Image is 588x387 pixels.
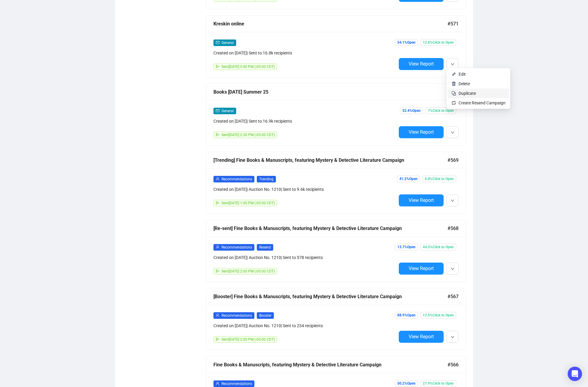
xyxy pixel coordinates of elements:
[451,335,454,339] span: down
[459,100,505,105] span: Create Resend Campaign
[451,91,456,96] img: svg+xml;base64,PHN2ZyB4bWxucz0iaHR0cDovL3d3dy53My5vcmcvMjAwMC9zdmciIHdpZHRoPSIyNCIgaGVpZ2h0PSIyNC...
[409,266,434,271] span: View Report
[409,197,434,203] span: View Report
[222,382,252,386] span: Recommendations
[222,41,234,45] span: General
[459,72,466,77] span: Edit
[399,194,444,206] button: View Report
[399,126,444,138] button: View Report
[448,225,459,232] span: #568
[216,41,219,44] span: mail
[216,382,219,385] span: user
[257,244,273,251] span: Resend
[395,244,418,250] span: 13.7% Open
[213,156,448,164] div: [Trending] Fine Books & Manuscripts, featuring Mystery & Detective Literature Campaign
[409,61,434,67] span: View Report
[422,176,456,182] span: 6.8% Click to Open
[395,380,418,387] span: 50.2% Open
[451,131,454,134] span: down
[222,201,275,205] span: Sent [DATE] 1:00 PM (-05:00 CDT)
[399,263,444,275] button: View Report
[420,39,456,46] span: 12.8% Click to Open
[222,177,252,181] span: Recommendations
[206,83,466,146] a: Books [DATE] Summer 25#570mailGeneralCreated on [DATE]| Sent to 16.9k recipientssendSent[DATE] 2:...
[213,20,448,28] div: Kreskin online
[451,63,454,66] span: down
[395,39,418,46] span: 54.1% Open
[216,133,219,136] span: send
[222,109,234,113] span: General
[222,337,275,342] span: Sent [DATE] 2:00 PM (-05:00 CDT)
[451,100,456,105] img: retweet.svg
[451,81,456,86] img: svg+xml;base64,PHN2ZyB4bWxucz0iaHR0cDovL3d3dy53My5vcmcvMjAwMC9zdmciIHhtbG5zOnhsaW5rPSJodHRwOi8vd3...
[213,322,396,329] div: Created on [DATE] | Auction No. 1210 | Sent to 234 recipients
[222,313,252,318] span: Recommendations
[222,269,275,273] span: Sent [DATE] 2:00 PM (-05:00 CDT)
[213,225,448,232] div: [Re-sent] Fine Books & Manuscripts, featuring Mystery & Detective Literature Campaign
[459,91,476,96] span: Duplicate
[257,176,276,182] span: Trending
[216,65,219,68] span: send
[448,361,459,368] span: #566
[448,156,459,164] span: #569
[213,361,448,368] div: Fine Books & Manuscripts, featuring Mystery & Detective Literature Campaign
[420,312,456,319] span: 12.5% Click to Open
[216,245,219,249] span: user
[409,129,434,135] span: View Report
[409,334,434,339] span: View Report
[448,293,459,300] span: #567
[400,107,423,114] span: 52.4% Open
[425,107,456,114] span: 7% Click to Open
[420,244,456,250] span: 44.3% Click to Open
[206,152,466,214] a: [Trending] Fine Books & Manuscripts, featuring Mystery & Detective Literature Campaign#569userRec...
[420,380,456,387] span: 27.9% Click to Open
[399,58,444,70] button: View Report
[257,312,274,319] span: Booster
[216,337,219,341] span: send
[397,176,420,182] span: 41.2% Open
[213,293,448,300] div: [Booster] Fine Books & Manuscripts, featuring Mystery & Detective Literature Campaign
[216,109,219,112] span: mail
[448,20,459,28] span: #571
[451,267,454,271] span: down
[206,15,466,77] a: Kreskin online#571mailGeneralCreated on [DATE]| Sent to 16.8k recipientssendSent[DATE] 5:00 PM (-...
[216,313,219,317] span: user
[213,254,396,261] div: Created on [DATE] | Auction No. 1210 | Sent to 578 recipients
[222,245,252,249] span: Recommendations
[222,65,275,69] span: Sent [DATE] 5:00 PM (-05:00 CDT)
[395,312,418,319] span: 88.9% Open
[216,269,219,273] span: send
[451,199,454,202] span: down
[213,118,396,124] div: Created on [DATE] | Sent to 16.9k recipients
[216,201,219,205] span: send
[451,72,456,77] img: svg+xml;base64,PHN2ZyB4bWxucz0iaHR0cDovL3d3dy53My5vcmcvMjAwMC9zdmciIHhtbG5zOnhsaW5rPSJodHRwOi8vd3...
[206,288,466,350] a: [Booster] Fine Books & Manuscripts, featuring Mystery & Detective Literature Campaign#567userReco...
[459,81,470,86] span: Delete
[399,331,444,343] button: View Report
[568,367,582,381] div: Open Intercom Messenger
[222,133,275,137] span: Sent [DATE] 2:30 PM (-05:00 CDT)
[213,186,396,193] div: Created on [DATE] | Auction No. 1210 | Sent to 9.6k recipients
[213,50,396,56] div: Created on [DATE] | Sent to 16.8k recipients
[213,88,448,96] div: Books [DATE] Summer 25
[206,220,466,282] a: [Re-sent] Fine Books & Manuscripts, featuring Mystery & Detective Literature Campaign#568userReco...
[216,177,219,181] span: user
